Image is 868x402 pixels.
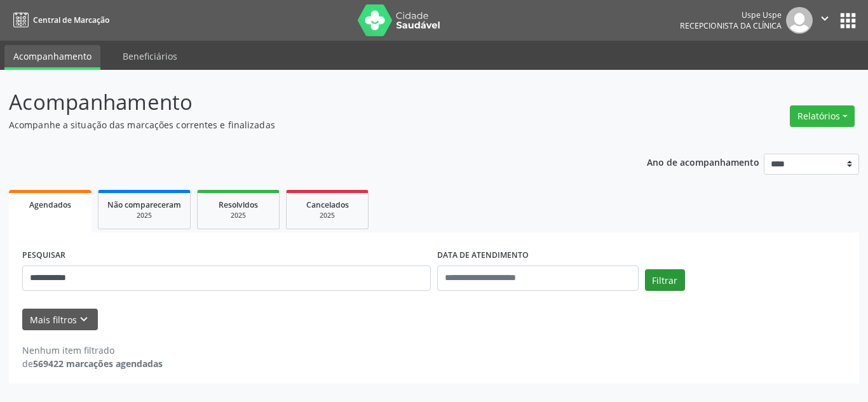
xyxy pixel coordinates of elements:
[219,199,258,210] span: Resolvidos
[9,118,604,131] p: Acompanhe a situação das marcações correntes e finalizadas
[107,211,181,220] div: 2025
[818,11,832,25] i: 
[107,199,181,210] span: Não compareceram
[33,358,163,370] strong: 569422 marcações agendadas
[9,10,109,30] a: Central de Marcação
[114,45,186,67] a: Beneficiários
[22,344,163,357] div: Nenhum item filtrado
[33,15,109,25] span: Central de Marcação
[786,7,813,34] img: img
[22,246,65,265] label: PESQUISAR
[29,199,71,210] span: Agendados
[790,105,855,127] button: Relatórios
[295,211,359,220] div: 2025
[77,312,91,326] i: keyboard_arrow_down
[837,10,859,32] button: apps
[4,45,100,70] a: Acompanhamento
[437,246,529,265] label: DATA DE ATENDIMENTO
[22,357,163,370] div: de
[647,154,759,170] p: Ano de acompanhamento
[22,309,98,331] button: Mais filtroskeyboard_arrow_down
[680,10,782,20] div: Uspe Uspe
[306,199,349,210] span: Cancelados
[645,269,685,291] button: Filtrar
[207,211,270,220] div: 2025
[9,86,604,118] p: Acompanhamento
[680,20,782,31] span: Recepcionista da clínica
[813,7,837,34] button: 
